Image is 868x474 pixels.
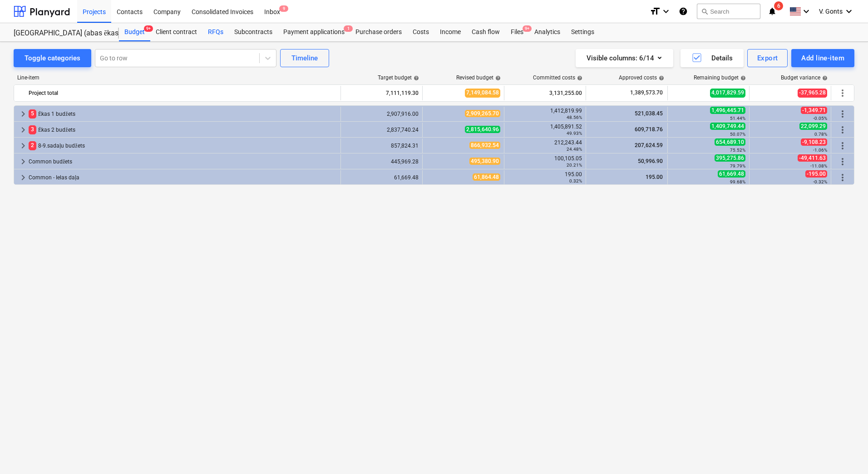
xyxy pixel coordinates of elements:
div: Revised budget [456,74,501,81]
span: 2 [29,141,36,150]
div: Approved costs [619,74,664,81]
small: 49.93% [567,131,582,136]
iframe: Chat Widget [823,430,868,474]
small: -11.08% [810,163,827,168]
a: Client contract [150,23,202,41]
span: keyboard_arrow_right [18,172,29,183]
a: Settings [566,23,600,41]
span: 866,932.54 [469,142,500,149]
small: 50.07% [730,132,745,137]
span: 22,099.29 [799,123,827,130]
div: Line-item [14,74,341,81]
span: -37,965.28 [798,89,827,97]
button: Visible columns:6/14 [576,49,673,67]
div: [GEOGRAPHIC_DATA] (abas ēkas - PRJ2002936 un PRJ2002937) 2601965 [14,29,108,38]
span: keyboard_arrow_right [18,140,29,151]
small: 75.52% [730,148,745,153]
span: -49,411.63 [798,154,827,162]
span: V. Gonts [819,8,843,15]
button: Timeline [280,49,329,67]
button: Toggle categories [14,49,91,67]
small: 20.21% [567,163,582,168]
span: keyboard_arrow_right [18,124,29,135]
span: 495,380.90 [469,158,500,165]
div: Files [505,23,529,41]
span: help [739,75,746,81]
small: 24.48% [567,147,582,152]
span: search [701,8,708,15]
span: 521,038.45 [634,110,664,117]
span: 9 [279,5,288,12]
span: More actions [837,124,848,135]
span: help [820,75,828,81]
span: 1 [344,25,353,32]
span: help [575,75,582,81]
span: help [412,75,419,81]
span: 1,409,749.44 [710,123,745,130]
i: format_size [650,6,661,17]
div: Common - Ielas daļa [29,170,337,185]
span: 1,389,573.70 [629,89,664,97]
div: Payment applications [278,23,350,41]
small: 51.44% [730,116,745,121]
span: 50,996.90 [637,158,664,164]
div: 2,837,740.24 [345,127,419,133]
div: Committed costs [533,74,582,81]
div: Budget [119,23,150,41]
small: 48.56% [567,115,582,120]
small: -1.06% [813,148,827,153]
div: Export [757,52,778,64]
small: 0.32% [569,178,582,183]
span: -195.00 [805,170,827,178]
div: RFQs [202,23,229,41]
div: 195.00 [508,171,582,184]
div: Common budžets [29,154,337,169]
span: More actions [837,88,848,99]
a: Subcontracts [229,23,278,41]
div: Costs [407,23,434,41]
span: 1,496,445.71 [710,107,745,114]
span: 9+ [144,25,153,32]
a: Payment applications1 [278,23,350,41]
div: 2,907,916.00 [345,111,419,117]
span: 609,718.76 [634,126,664,133]
button: Search [697,4,760,19]
span: More actions [837,109,848,119]
a: Income [434,23,466,41]
div: Toggle categories [25,52,80,64]
span: 207,624.59 [634,142,664,148]
a: Cash flow [466,23,505,41]
small: 99.68% [730,179,745,184]
a: Purchase orders [350,23,407,41]
div: 8-9.sadaļu budžets [29,138,337,153]
span: 654,689.10 [715,138,745,146]
span: -9,108.23 [801,138,827,146]
i: keyboard_arrow_down [843,6,854,17]
div: 212,243.44 [508,139,582,152]
div: Add line-item [801,52,844,64]
span: -1,349.71 [801,107,827,114]
span: keyboard_arrow_right [18,156,29,167]
span: 395,275.86 [715,154,745,162]
small: -0.32% [813,179,827,184]
span: 6 [774,1,783,10]
i: Knowledge base [679,6,688,17]
div: 1,405,891.52 [508,123,582,136]
a: Files9+ [505,23,529,41]
span: 61,864.48 [473,173,500,181]
div: 100,105.05 [508,155,582,168]
span: help [493,75,501,81]
button: Details [681,49,744,67]
span: 2,815,640.96 [465,126,500,133]
span: More actions [837,172,848,183]
div: Project total [29,86,337,100]
span: 9+ [523,25,532,32]
div: Budget variance [781,74,828,81]
span: 4,017,829.59 [710,89,745,97]
span: 195.00 [645,174,664,180]
div: Analytics [529,23,566,41]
